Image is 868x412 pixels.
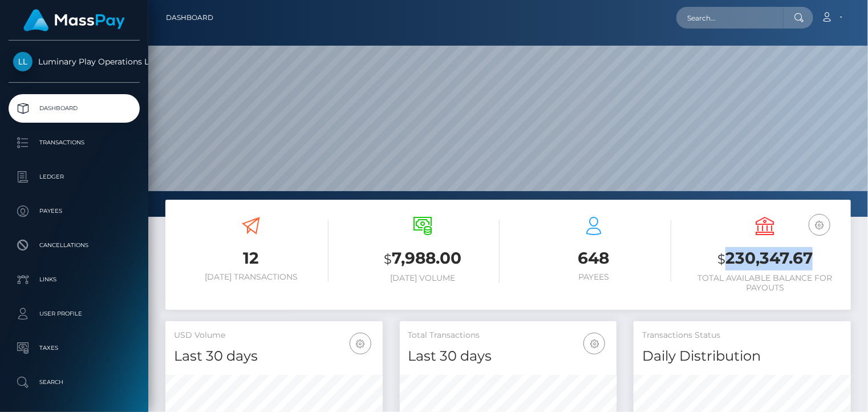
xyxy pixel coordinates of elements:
a: Ledger [9,163,140,191]
span: Luminary Play Operations Limited [9,56,140,67]
h6: [DATE] Transactions [174,272,328,282]
a: User Profile [9,300,140,328]
p: Ledger [13,168,135,185]
h6: [DATE] Volume [346,273,500,283]
h4: Last 30 days [174,346,374,366]
h3: 7,988.00 [346,247,500,270]
h4: Daily Distribution [642,346,842,366]
h5: Transactions Status [642,330,842,341]
a: Search [9,368,140,397]
img: Luminary Play Operations Limited [13,52,33,71]
small: $ [717,251,725,267]
a: Links [9,265,140,294]
a: Taxes [9,334,140,362]
a: Dashboard [166,6,213,30]
img: MassPay Logo [23,9,125,31]
h5: Total Transactions [408,330,609,341]
p: Payees [13,203,135,220]
h4: Last 30 days [408,346,609,366]
p: Dashboard [13,100,135,117]
a: Cancellations [9,231,140,260]
a: Dashboard [9,94,140,123]
h5: USD Volume [174,330,374,341]
small: $ [384,251,392,267]
input: Search... [676,7,784,29]
p: Cancellations [13,237,135,254]
p: Taxes [13,340,135,357]
h3: 12 [174,247,328,269]
h6: Payees [517,272,671,282]
p: Links [13,271,135,288]
a: Transactions [9,128,140,157]
p: User Profile [13,305,135,322]
p: Search [13,374,135,391]
a: Payees [9,197,140,225]
h6: Total Available Balance for Payouts [688,273,843,293]
p: Transactions [13,134,135,151]
h3: 648 [517,247,671,269]
h3: 230,347.67 [688,247,843,270]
